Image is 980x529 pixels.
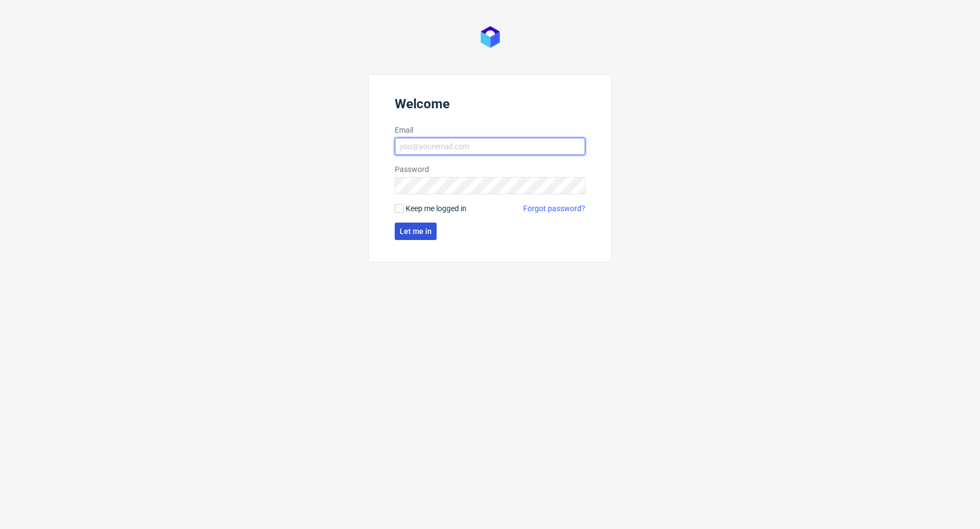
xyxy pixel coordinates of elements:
[395,138,585,155] input: you@youremail.com
[406,203,467,214] span: Keep me logged in
[400,227,432,235] span: Let me in
[395,125,585,136] label: Email
[523,203,585,214] a: Forgot password?
[395,96,585,116] header: Welcome
[395,223,437,240] button: Let me in
[395,164,585,175] label: Password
